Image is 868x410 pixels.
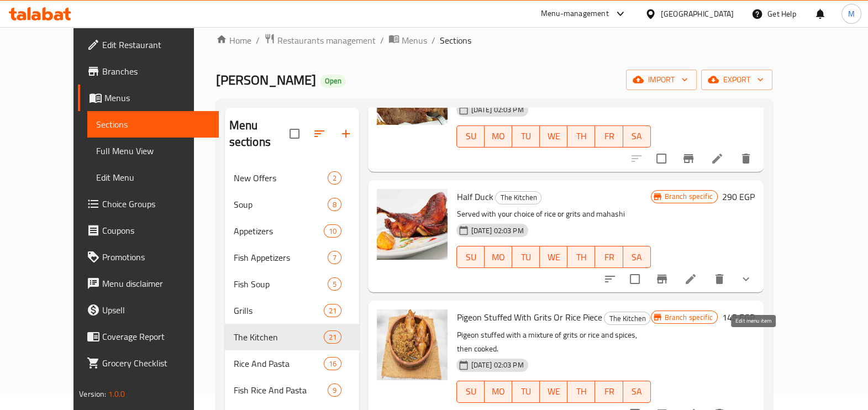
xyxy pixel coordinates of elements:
[324,304,341,317] div: items
[229,117,290,150] h2: Menu sections
[225,271,360,297] div: Fish Soup5
[660,312,717,323] span: Branch specific
[722,309,755,325] h6: 145 EGP
[848,8,855,20] span: M
[572,128,591,144] span: TH
[739,272,753,286] svg: Show Choices
[496,191,541,204] span: The Kitchen
[216,67,316,92] span: [PERSON_NAME]
[733,266,759,292] button: show more
[102,330,209,343] span: Coverage Report
[78,191,218,217] a: Choice Groups
[512,381,540,403] button: TU
[660,191,717,202] span: Branch specific
[599,128,618,144] span: FR
[567,246,595,268] button: TH
[78,323,218,350] a: Coverage Report
[102,197,209,211] span: Choice Groups
[440,34,471,47] span: Sections
[234,171,328,185] div: New Offers
[96,144,209,157] span: Full Menu View
[380,34,384,47] li: /
[256,34,260,47] li: /
[96,171,209,184] span: Edit Menu
[544,383,563,400] span: WE
[328,198,341,211] div: items
[78,297,218,323] a: Upsell
[225,350,360,377] div: Rice And Pasta16
[456,125,485,148] button: SU
[377,189,448,260] img: Half Duck
[78,244,218,270] a: Promotions
[684,272,697,286] a: Edit menu item
[544,128,563,144] span: WE
[572,383,591,400] span: TH
[320,76,346,86] span: Open
[328,277,341,291] div: items
[710,73,764,87] span: export
[320,75,346,88] div: Open
[333,120,359,147] button: Add section
[234,304,324,317] span: Grills
[225,191,360,218] div: Soup8
[234,330,324,344] span: The Kitchen
[485,381,512,403] button: MO
[456,188,493,205] span: Half Duck
[512,125,540,148] button: TU
[225,218,360,244] div: Appetizers10
[572,249,591,265] span: TH
[466,360,528,370] span: [DATE] 02:03 PM
[377,309,448,380] img: Pigeon Stuffed With Grits Or Rice Piece
[234,383,328,397] span: Fish Rice And Pasta
[456,328,650,356] p: Pigeon stuffed with a mixture of grits or rice and spices, then cooked.
[661,8,734,20] div: [GEOGRAPHIC_DATA]
[264,33,376,48] a: Restaurants management
[225,324,360,350] div: The Kitchen21
[324,306,341,316] span: 21
[517,128,535,144] span: TU
[517,383,535,400] span: TU
[216,34,251,47] a: Home
[328,385,341,396] span: 9
[623,267,646,291] span: Select to update
[599,383,618,400] span: FR
[78,58,218,85] a: Branches
[495,191,541,204] div: The Kitchen
[626,70,697,90] button: import
[711,152,724,165] a: Edit menu item
[733,145,759,172] button: delete
[597,266,623,292] button: sort-choices
[306,120,333,147] span: Sort sections
[78,217,218,244] a: Coupons
[78,270,218,297] a: Menu disclaimer
[650,147,673,170] span: Select to update
[102,303,209,317] span: Upsell
[466,104,528,115] span: [DATE] 02:03 PM
[87,138,218,164] a: Full Menu View
[324,330,341,344] div: items
[277,34,376,47] span: Restaurants management
[234,357,324,370] span: Rice And Pasta
[628,383,646,400] span: SA
[623,246,651,268] button: SA
[79,387,106,401] span: Version:
[706,266,733,292] button: delete
[456,207,650,221] p: Served with your choice of rice or grits and mahashi
[635,73,688,87] span: import
[461,249,480,265] span: SU
[604,312,650,325] div: The Kitchen
[649,266,675,292] button: Branch-specific-item
[540,381,567,403] button: WE
[623,381,651,403] button: SA
[328,171,341,185] div: items
[225,377,360,403] div: Fish Rice And Pasta9
[324,332,341,343] span: 21
[104,91,209,104] span: Menus
[328,251,341,264] div: items
[225,244,360,271] div: Fish Appetizers7
[540,246,567,268] button: WE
